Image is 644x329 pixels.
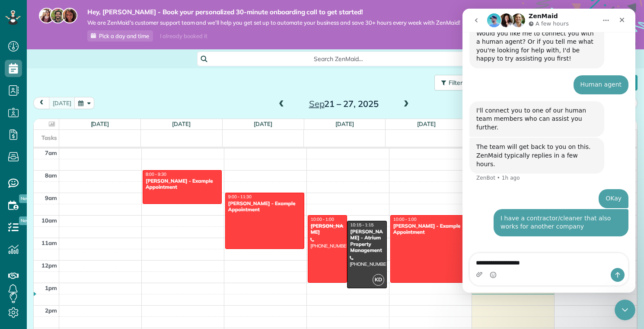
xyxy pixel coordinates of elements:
span: 9:00 - 11:30 [228,194,252,200]
h2: 21 – 27, 2025 [290,99,398,109]
button: [DATE] [49,97,75,109]
a: [DATE] [417,120,436,127]
div: [PERSON_NAME] - Example Appointment [228,200,302,213]
span: New [19,216,32,225]
span: 9am [45,194,57,201]
span: Tasks [41,134,57,141]
span: KD [373,274,384,286]
div: [PERSON_NAME] [310,223,345,235]
span: Sep [309,98,325,109]
div: I already booked it [155,31,212,42]
iframe: Intercom live chat [462,9,635,293]
a: Filters: Default [430,75,504,90]
a: [DATE] [335,120,354,127]
span: Filters: [449,79,467,87]
a: [DATE] [254,120,272,127]
span: 11am [41,239,57,246]
span: 10:00 - 1:00 [311,216,334,222]
span: 7am [45,149,57,156]
span: 10:15 - 1:15 [350,222,373,228]
span: New [19,194,32,203]
img: maria-72a9807cf96188c08ef61303f053569d2e2a8a1cde33d635c8a3ac13582a053d.jpg [39,8,54,23]
img: michelle-19f622bdf1676172e81f8f8fba1fb50e276960ebfe0243fe18214015130c80e4.jpg [62,8,77,23]
button: Filters: Default [434,75,504,90]
div: [PERSON_NAME] - Atrium Property Management [350,229,384,254]
span: 10am [41,217,57,224]
strong: Hey, [PERSON_NAME] - Book your personalized 30-minute onboarding call to get started! [87,8,460,16]
span: 8:00 - 9:30 [146,171,166,177]
div: [PERSON_NAME] - Example Appointment [145,178,219,190]
span: 12pm [41,262,57,269]
img: jorge-587dff0eeaa6aab1f244e6dc62b8924c3b6ad411094392a53c71c6c4a576187d.jpg [50,8,66,23]
a: [DATE] [172,120,191,127]
button: prev [33,97,50,109]
span: 2pm [45,307,57,314]
span: 10:00 - 1:00 [393,216,417,222]
span: We are ZenMaid’s customer support team and we’ll help you get set up to automate your business an... [87,19,460,26]
a: Pick a day and time [87,30,153,42]
a: [DATE] [91,120,109,127]
span: 1pm [45,284,57,291]
span: 8am [45,172,57,179]
span: Pick a day and time [99,32,149,39]
div: [PERSON_NAME] - Example Appointment [393,223,467,235]
iframe: Intercom live chat [615,300,635,320]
